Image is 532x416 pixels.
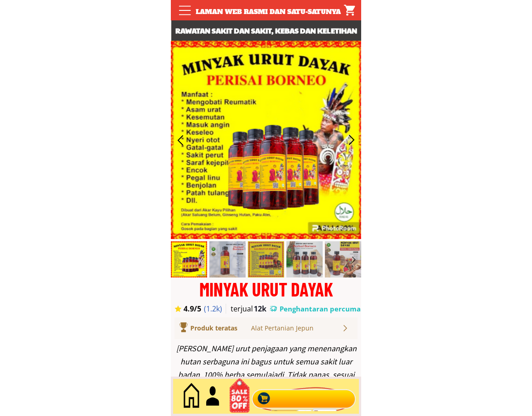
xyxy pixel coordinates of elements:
[191,7,346,17] div: Laman web rasmi dan satu-satunya
[171,280,361,298] div: MINYAK URUT DAYAK
[190,323,263,333] div: Produk teratas
[171,25,362,37] h3: Rawatan sakit dan sakit, kebas dan keletihan
[251,323,341,333] div: Alat Pertanian Jepun
[204,304,227,314] h3: (1.2k)
[184,304,209,314] h3: 4.9/5
[254,304,269,314] h3: 12k
[231,304,261,314] h3: terjual
[280,304,361,314] h3: Penghantaran percuma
